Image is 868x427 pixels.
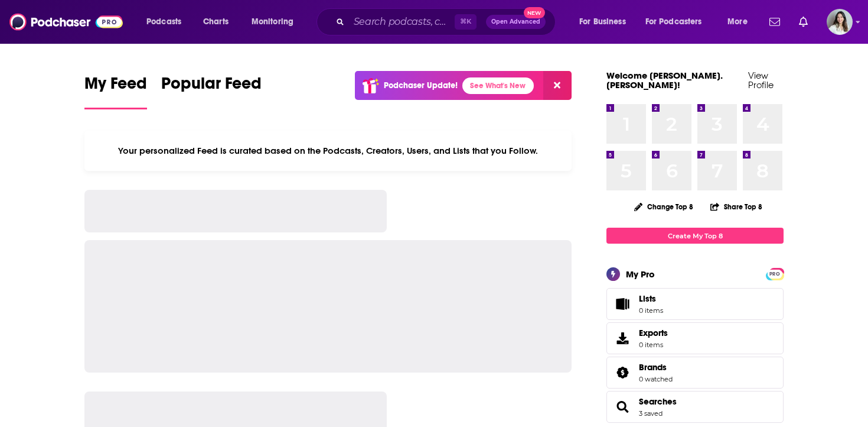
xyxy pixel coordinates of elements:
[794,12,812,32] a: Show notifications dropdown
[606,322,784,354] a: Exports
[611,296,634,312] span: Lists
[84,73,147,109] a: My Feed
[639,362,673,373] a: Brands
[384,80,458,90] p: Podchaser Update!
[606,357,784,389] span: Brands
[161,73,262,101] span: Popular Feed
[627,199,700,214] button: Change Top 8
[639,409,663,418] a: 3 saved
[571,12,641,31] button: open menu
[768,270,782,279] span: PRO
[639,362,667,373] span: Brands
[727,14,748,30] span: More
[611,399,634,415] a: Searches
[639,328,668,338] span: Exports
[639,341,668,349] span: 0 items
[639,396,677,407] a: Searches
[626,269,655,280] div: My Pro
[639,293,663,304] span: Lists
[638,12,719,31] button: open menu
[645,14,702,30] span: For Podcasters
[491,19,540,25] span: Open Advanced
[765,12,785,32] a: Show notifications dropdown
[827,9,853,35] img: User Profile
[606,391,784,423] span: Searches
[243,12,309,31] button: open menu
[462,77,534,94] a: See What's New
[579,14,626,30] span: For Business
[349,12,455,31] input: Search podcasts, credits, & more...
[606,70,723,90] a: Welcome [PERSON_NAME].[PERSON_NAME]!
[203,14,229,30] span: Charts
[748,70,774,90] a: View Profile
[827,9,853,35] button: Show profile menu
[455,14,477,30] span: ⌘ K
[138,12,197,31] button: open menu
[524,7,545,18] span: New
[252,14,293,30] span: Monitoring
[161,73,262,109] a: Popular Feed
[606,228,784,244] a: Create My Top 8
[611,330,634,347] span: Exports
[710,195,763,218] button: Share Top 8
[486,15,546,29] button: Open AdvancedNew
[611,364,634,381] a: Brands
[719,12,762,31] button: open menu
[606,288,784,320] a: Lists
[84,73,147,101] span: My Feed
[639,306,663,315] span: 0 items
[768,269,782,278] a: PRO
[639,375,673,383] a: 0 watched
[328,8,567,35] div: Search podcasts, credits, & more...
[84,131,572,171] div: Your personalized Feed is curated based on the Podcasts, Creators, Users, and Lists that you Follow.
[827,9,853,35] span: Logged in as clara.belmonte
[639,293,656,304] span: Lists
[146,14,181,30] span: Podcasts
[9,11,123,33] img: Podchaser - Follow, Share and Rate Podcasts
[195,12,236,31] a: Charts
